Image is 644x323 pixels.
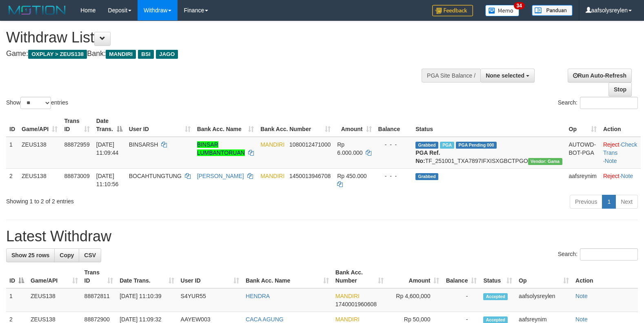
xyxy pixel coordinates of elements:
[260,173,284,179] span: MANDIRI
[129,173,182,179] span: BOCAHTUNGTUNG
[442,288,480,312] td: -
[260,141,284,148] span: MANDIRI
[412,114,565,137] th: Status
[485,5,520,16] img: Button%20Memo.svg
[335,316,360,323] span: MANDIRI
[197,141,245,156] a: BINSAR LUMBANTORUAN
[486,72,524,79] span: None selected
[337,141,362,156] span: Rp 6.000.000
[18,114,61,137] th: Game/API: activate to sort column ascending
[432,5,473,16] img: Feedback.jpg
[580,97,638,109] input: Search:
[289,173,331,179] span: Copy 1450013946708 to clipboard
[11,252,49,258] span: Show 25 rows
[480,69,535,82] button: None selected
[387,265,443,288] th: Amount: activate to sort column ascending
[514,2,525,9] span: 34
[456,142,497,149] span: PGA Pending
[79,248,101,262] a: CSV
[415,149,440,164] b: PGA Ref. No:
[194,114,258,137] th: Bank Acc. Name: activate to sort column ascending
[615,195,638,209] a: Next
[60,252,74,258] span: Copy
[20,97,51,109] select: Showentries
[18,168,61,192] td: ZEUS138
[129,141,158,148] span: BINSARSH
[246,316,284,323] a: CACA AGUNG
[387,288,443,312] td: Rp 4,600,000
[580,248,638,261] input: Search:
[6,4,68,16] img: MOTION_logo.png
[138,50,154,59] span: BSI
[6,29,421,46] h1: Withdraw List
[483,293,508,300] span: Accepted
[6,137,18,169] td: 1
[602,195,616,209] a: 1
[570,195,602,209] a: Previous
[375,114,413,137] th: Balance
[54,248,79,262] a: Copy
[116,265,177,288] th: Date Trans.: activate to sort column ascending
[289,141,331,148] span: Copy 1080012471000 to clipboard
[18,137,61,169] td: ZEUS138
[6,50,421,58] h4: Game: Bank:
[378,172,409,180] div: - - -
[106,50,136,59] span: MANDIRI
[600,168,641,192] td: ·
[621,173,633,179] a: Note
[334,114,375,137] th: Amount: activate to sort column ascending
[6,288,27,312] td: 1
[515,265,572,288] th: Op: activate to sort column ascending
[178,265,243,288] th: User ID: activate to sort column ascending
[568,69,632,82] a: Run Auto-Refresh
[178,288,243,312] td: S4YUR55
[603,173,620,179] a: Reject
[415,142,438,149] span: Grabbed
[332,265,387,288] th: Bank Acc. Number: activate to sort column ascending
[528,158,562,165] span: Vendor URL: https://trx31.1velocity.biz
[600,137,641,169] td: · ·
[608,82,632,96] a: Stop
[61,114,93,137] th: Trans ID: activate to sort column ascending
[575,293,588,299] a: Note
[96,141,119,156] span: [DATE] 11:09:44
[257,114,334,137] th: Bank Acc. Number: activate to sort column ascending
[442,265,480,288] th: Balance: activate to sort column ascending
[412,137,565,169] td: TF_251001_TXA7897IFXISXGBCTPGO
[81,265,117,288] th: Trans ID: activate to sort column ascending
[532,5,573,16] img: panduan.png
[440,142,454,149] span: Marked by aafsolysreylen
[415,173,438,180] span: Grabbed
[126,114,194,137] th: User ID: activate to sort column ascending
[575,316,588,323] a: Note
[27,288,81,312] td: ZEUS138
[6,194,262,205] div: Showing 1 to 2 of 2 entries
[335,293,360,299] span: MANDIRI
[605,158,617,164] a: Note
[64,173,89,179] span: 88873009
[28,50,87,59] span: OXPLAY > ZEUS138
[572,265,638,288] th: Action
[6,248,55,262] a: Show 25 rows
[6,265,27,288] th: ID: activate to sort column descending
[422,69,480,82] div: PGA Site Balance /
[603,141,620,148] a: Reject
[93,114,126,137] th: Date Trans.: activate to sort column descending
[600,114,641,137] th: Action
[246,293,270,299] a: HENDRA
[566,114,600,137] th: Op: activate to sort column ascending
[480,265,515,288] th: Status: activate to sort column ascending
[242,265,332,288] th: Bank Acc. Name: activate to sort column ascending
[566,168,600,192] td: aafsreynim
[378,140,409,149] div: - - -
[197,173,244,179] a: [PERSON_NAME]
[558,97,638,109] label: Search:
[6,114,18,137] th: ID
[515,288,572,312] td: aafsolysreylen
[335,301,377,307] span: Copy 1740001960608 to clipboard
[6,228,638,245] h1: Latest Withdraw
[156,50,178,59] span: JAGO
[116,288,177,312] td: [DATE] 11:10:39
[64,141,89,148] span: 88872959
[6,97,68,109] label: Show entries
